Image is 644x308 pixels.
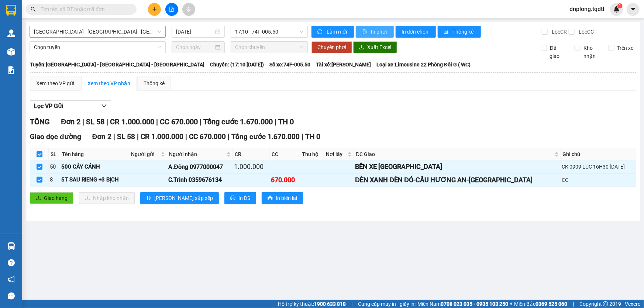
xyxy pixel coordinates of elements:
img: logo-vxr [6,5,16,16]
span: In đơn chọn [402,28,430,36]
th: CC [270,148,300,160]
div: Thống kê [144,79,165,87]
span: caret-down [630,6,637,13]
span: In phơi [371,28,388,36]
div: BẾN XE [GEOGRAPHIC_DATA] [355,162,559,172]
span: printer [268,195,273,201]
strong: 1900 633 818 [314,301,346,307]
button: aim [182,3,195,16]
span: 1 [619,3,621,8]
span: Đà Lạt - Nha Trang - Đà Nẵng [34,26,161,37]
span: | [573,300,574,308]
span: CC 670.000 [189,132,226,141]
input: Tìm tên, số ĐT hoặc mã đơn [41,5,128,13]
strong: 0369 525 060 [535,301,567,307]
div: C.Trinh 0359676134 [168,175,231,184]
button: syncLàm mới [311,26,354,38]
th: CR [233,148,270,160]
img: warehouse-icon [7,30,15,37]
span: sort-ascending [146,195,151,201]
span: printer [230,195,235,201]
span: TỔNG [30,117,50,126]
span: Trên xe [614,44,637,52]
button: downloadXuất Excel [353,41,397,53]
div: 670.000 [271,175,299,185]
span: Làm mới [327,28,348,36]
span: | [275,117,276,126]
button: printerIn DS [224,192,256,204]
div: Xem theo VP nhận [87,79,130,87]
span: 17:10 - 74F-005.50 [235,26,303,37]
span: | [137,132,139,141]
span: | [82,117,84,126]
span: aim [186,7,191,12]
b: Tuyến: [GEOGRAPHIC_DATA] - [GEOGRAPHIC_DATA] - [GEOGRAPHIC_DATA] [30,62,204,68]
span: search [31,7,36,12]
button: Lọc VP Gửi [30,100,111,112]
span: [PERSON_NAME] sắp xếp [154,194,213,202]
span: Miền Bắc [514,300,567,308]
div: Xem theo VP gửi [36,79,74,87]
th: SL [49,148,60,160]
span: message [8,293,15,300]
span: dnplong.tqdtl [564,4,610,14]
span: Miền Nam [417,300,508,308]
span: ⚪️ [510,302,512,305]
span: Lọc VP Gửi [34,101,63,111]
th: Ghi chú [561,148,636,160]
button: file-add [165,3,178,16]
span: CC 670.000 [160,117,198,126]
span: down [101,103,107,109]
img: solution-icon [7,66,15,74]
span: Lọc CR [549,28,568,36]
span: Xuất Excel [367,43,391,51]
img: icon-new-feature [613,6,620,13]
span: CR 1.000.000 [110,117,154,126]
span: SL 58 [86,117,104,126]
input: Chọn ngày [176,43,214,51]
span: ĐC Giao [356,150,553,158]
span: | [228,132,230,141]
span: file-add [169,7,174,12]
div: 50 [50,163,59,172]
button: sort-ascending[PERSON_NAME] sắp xếp [140,192,219,204]
span: notification [8,276,15,283]
button: downloadNhập kho nhận [79,192,135,204]
strong: 0708 023 035 - 0935 103 250 [441,301,508,307]
img: warehouse-icon [7,242,15,250]
div: 500 CÂY CẢNH [61,163,128,172]
button: Chuyển phơi [311,41,352,53]
span: CR 1.000.000 [141,132,183,141]
span: Chọn chuyến [235,42,303,53]
span: Số xe: 74F-005.50 [269,60,310,69]
button: bar-chartThống kê [438,26,481,38]
div: 1.000.000 [234,162,268,172]
button: uploadGiao hàng [30,192,73,204]
span: Đã giao [547,44,569,60]
span: In DS [238,194,250,202]
button: plus [148,3,161,16]
div: 5T SAU RIENG +3 BỊCH [61,176,128,184]
span: In biên lai [276,194,297,202]
span: Cung cấp máy in - giấy in: [358,300,416,308]
span: Người nhận [169,150,225,158]
span: Kho nhận [581,44,603,60]
div: CK 0909 LÚC 16H30 [DATE] [562,163,635,171]
span: Chọn tuyến [34,42,161,53]
span: printer [362,29,368,35]
span: copyright [603,301,608,307]
div: CC [562,176,635,184]
span: Tổng cước 1.670.000 [203,117,273,126]
span: plus [152,7,157,12]
span: sync [317,29,324,35]
span: upload [36,195,41,201]
th: Tên hàng [60,148,129,160]
button: caret-down [627,3,640,16]
span: Tài xế: [PERSON_NAME] [316,60,371,69]
span: Thống kê [453,28,475,36]
span: Người gửi [131,150,159,158]
button: printerIn phơi [356,26,394,38]
span: TH 0 [278,117,294,126]
span: bar-chart [444,29,450,35]
th: Thu hộ [300,148,324,160]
